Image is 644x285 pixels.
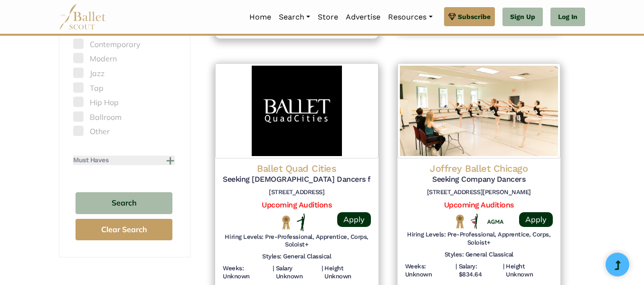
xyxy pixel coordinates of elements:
[73,39,175,51] label: Contemporary
[519,212,553,227] a: Apply
[273,265,274,281] h6: |
[276,265,320,281] h6: Salary Unknown
[448,11,456,22] img: gem.svg
[455,263,457,279] h6: |
[314,7,342,27] a: Store
[405,263,454,279] h6: Weeks: Unknown
[73,126,175,138] label: Other
[405,188,553,197] h6: [STREET_ADDRESS][PERSON_NAME]
[322,265,323,281] h6: |
[384,7,436,27] a: Resources
[297,214,305,231] img: Flat
[73,53,175,65] label: Modern
[458,11,491,22] span: Subscribe
[73,97,175,109] label: Hip Hop
[342,7,384,27] a: Advertise
[502,8,543,27] a: Sign Up
[398,63,561,158] img: Logo
[223,265,271,281] h6: Weeks: Unknown
[280,215,292,230] img: National
[459,263,501,279] h6: Salary: $834.64
[73,68,175,80] label: Jazz
[223,233,371,249] h6: Hiring Levels: Pre-Professional, Apprentice, Corps, Soloist+
[223,162,371,175] h4: Ballet Quad Cities
[275,7,314,27] a: Search
[324,265,370,281] h6: Height Unknown
[405,175,553,185] h5: Seeking Company Dancers
[73,111,175,124] label: Ballroom
[405,231,553,247] h6: Hiring Levels: Pre-Professional, Apprentice, Corps, Soloist+
[223,175,371,185] h5: Seeking [DEMOGRAPHIC_DATA] Dancers for the [DATE]-[DATE] Season
[550,8,585,27] a: Log In
[487,219,503,225] img: Union
[405,162,553,175] h4: Joffrey Ballet Chicago
[506,263,553,279] h6: Height Unknown
[444,200,514,209] a: Upcoming Auditions
[73,156,108,165] h4: Must Haves
[246,7,275,27] a: Home
[503,263,504,279] h6: |
[76,192,172,215] button: Search
[471,214,478,229] img: All
[262,200,331,209] a: Upcoming Auditions
[223,188,371,197] h6: [STREET_ADDRESS]
[454,214,466,229] img: National
[73,156,175,165] button: Must Haves
[73,82,175,95] label: Tap
[337,212,371,227] a: Apply
[76,219,172,240] button: Clear Search
[215,63,379,158] img: Logo
[262,253,331,261] h6: Styles: General Classical
[445,251,513,259] h6: Styles: General Classical
[444,7,495,26] a: Subscribe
